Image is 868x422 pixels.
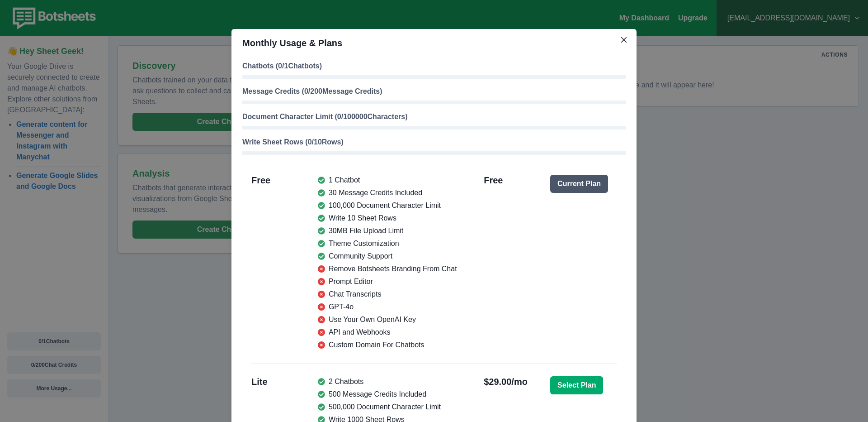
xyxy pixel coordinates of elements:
li: 500 Message Credits Included [318,389,457,400]
p: Chatbots ( 0 / 1 Chatbots) [242,61,626,72]
h2: Free [251,175,270,350]
li: 1 Chatbot [318,175,457,186]
li: Use Your Own OpenAI Key [318,314,457,325]
button: Current Plan [550,175,608,193]
p: Document Character Limit ( 0 / 100000 Characters) [242,111,626,122]
p: Write Sheet Rows ( 0 / 10 Rows) [242,137,626,148]
li: Write 10 Sheet Rows [318,213,457,224]
h2: Free [484,175,503,350]
li: 30MB File Upload Limit [318,225,457,236]
p: Message Credits ( 0 / 200 Message Credits) [242,86,626,97]
header: Monthly Usage & Plans [231,29,637,57]
li: Theme Customization [318,238,457,249]
li: Community Support [318,251,457,262]
li: GPT-4o [318,302,457,312]
li: 500,000 Document Character Limit [318,402,457,412]
li: Chat Transcripts [318,289,457,300]
li: Remove Botsheets Branding From Chat [318,264,457,274]
li: API and Webhooks [318,327,457,338]
button: Select Plan [550,376,603,394]
li: 2 Chatbots [318,376,457,387]
li: Prompt Editor [318,276,457,287]
li: 100,000 Document Character Limit [318,200,457,211]
li: 30 Message Credits Included [318,187,457,198]
li: Custom Domain For Chatbots [318,340,457,350]
button: Close [617,33,631,47]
